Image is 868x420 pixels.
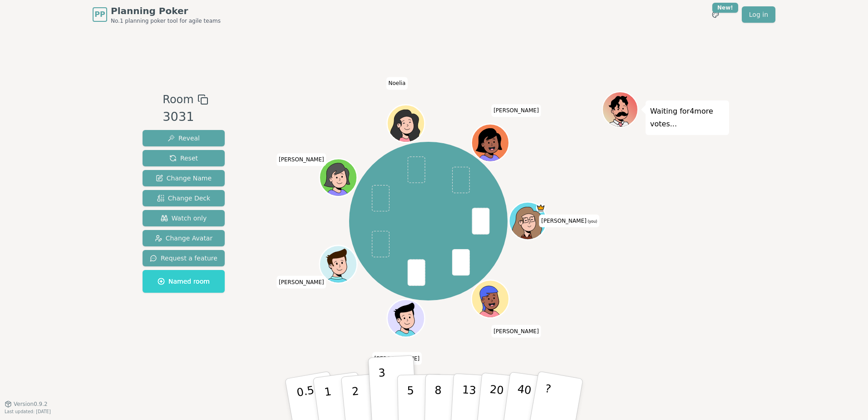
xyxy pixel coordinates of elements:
span: Click to change your name [372,352,422,365]
span: Click to change your name [386,77,408,90]
span: Change Avatar [155,234,213,243]
p: Waiting for 4 more votes... [650,105,725,130]
span: Planning Poker [111,5,221,17]
span: Watch only [161,214,207,223]
span: Version 0.9.2 [14,400,48,408]
span: Click to change your name [491,325,541,338]
button: Named room [143,270,225,293]
button: Reset [143,150,225,166]
span: Click to change your name [539,215,599,227]
span: Room [163,91,193,108]
a: PPPlanning PokerNo.1 planning poker tool for agile teams [93,5,221,25]
span: PP [94,9,105,20]
span: Reveal [168,134,200,143]
span: (you) [587,220,597,224]
span: Yannick is the host [536,203,546,213]
button: Change Deck [143,190,225,206]
span: No.1 planning poker tool for agile teams [111,17,221,25]
a: Log in [742,6,775,23]
div: New! [712,3,738,13]
button: Click to change your avatar [510,203,546,239]
button: Reveal [143,130,225,146]
button: New! [707,6,724,23]
span: Change Deck [157,194,210,203]
span: Named room [158,277,210,286]
span: Reset [169,154,198,163]
button: Change Avatar [143,230,225,246]
button: Version0.9.2 [5,400,48,408]
button: Change Name [143,170,225,186]
button: Request a feature [143,250,225,266]
div: 3031 [163,108,208,126]
span: Last updated: [DATE] [5,409,51,414]
p: 3 [378,366,388,416]
span: Click to change your name [276,154,326,166]
span: Change Name [156,174,212,183]
span: Click to change your name [491,105,541,117]
span: Request a feature [150,254,217,263]
button: Watch only [143,210,225,226]
span: Click to change your name [276,276,326,289]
